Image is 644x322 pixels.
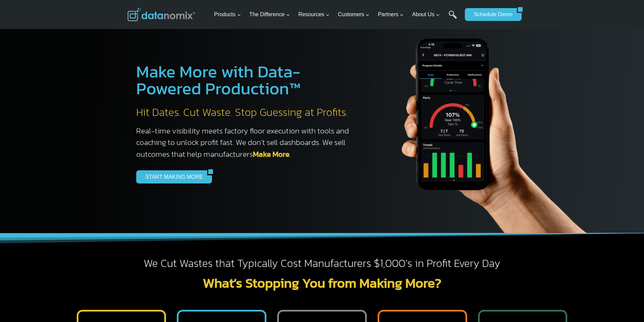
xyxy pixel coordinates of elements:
h1: Make More with Data-Powered Production™ [136,63,356,97]
h2: What’s Stopping You from Making More? [127,276,517,290]
nav: Primary Navigation [211,4,461,26]
span: Resources [299,10,330,19]
h3: Real-time visibility meets factory floor execution with tools and coaching to unlock profit fast.... [136,125,356,160]
span: The Difference [249,10,290,19]
a: Make More [253,148,289,160]
a: Search [449,10,457,26]
img: Datanomix [127,8,195,21]
h2: Hit Dates. Cut Waste. Stop Guessing at Profits. [136,105,356,120]
img: The Datanoix Mobile App available on Android and iOS Devices [369,14,606,233]
span: About Us [412,10,440,19]
span: Customers [338,10,369,19]
span: Products [214,10,241,19]
h2: We Cut Wastes that Typically Cost Manufacturers $1,000’s in Profit Every Day [127,256,517,271]
iframe: Popup CTA [3,202,112,319]
a: Schedule Demo [465,8,517,21]
a: START MAKING MORE [136,170,208,183]
span: Partners [378,10,404,19]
